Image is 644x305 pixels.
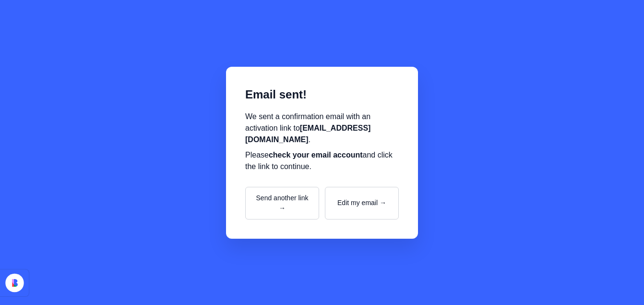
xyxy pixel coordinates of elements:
[245,86,399,103] h2: Email sent!
[245,187,319,220] button: Send another link →
[325,187,399,220] button: Edit my email →
[245,124,370,144] strong: [EMAIL_ADDRESS][DOMAIN_NAME]
[245,111,399,146] p: We sent a confirmation email with an activation link to .
[245,149,399,172] p: Please and click the link to continue.
[269,151,363,159] strong: check your email account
